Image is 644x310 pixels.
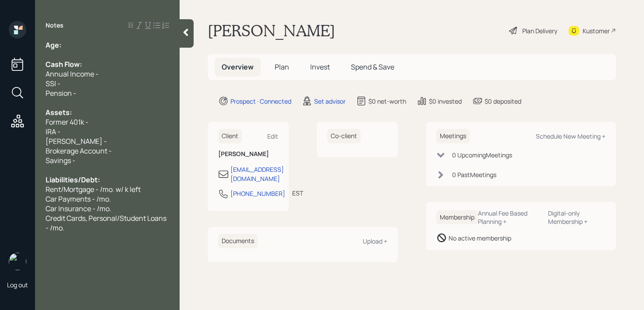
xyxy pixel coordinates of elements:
span: Former 401k - [46,117,88,127]
div: EST [292,188,303,198]
div: $0 deposited [485,97,521,106]
div: Schedule New Meeting + [536,132,605,140]
h6: Client [218,129,242,143]
div: Kustomer [583,26,610,35]
h6: [PERSON_NAME] [218,150,278,158]
h1: [PERSON_NAME] [208,21,335,40]
div: Log out [7,281,28,289]
span: Invest [310,62,330,72]
span: Credit Cards, Personal/Student Loans - /mo. [46,213,168,233]
h6: Co-client [327,129,361,143]
span: Savings - [46,156,75,165]
div: Plan Delivery [522,26,557,35]
div: $0 invested [429,97,462,106]
img: retirable_logo.png [9,253,26,270]
span: Pension - [46,88,76,98]
div: 0 Upcoming Meeting s [452,150,512,160]
div: [EMAIL_ADDRESS][DOMAIN_NAME] [230,165,284,183]
span: Rent/Mortgage - /mo. w/ k left [46,185,141,194]
h6: Documents [218,234,258,248]
div: Annual Fee Based Planning + [478,209,541,226]
span: Brokerage Account - [46,146,112,156]
div: $0 net-worth [368,97,406,106]
span: IRA - [46,127,60,136]
label: Notes [46,21,64,30]
span: Spend & Save [351,62,394,72]
span: Cash Flow: [46,59,82,69]
div: Edit [267,132,278,140]
span: Plan [275,62,289,72]
span: Assets: [46,108,72,117]
div: Prospect · Connected [230,97,291,106]
span: Car Insurance - /mo. [46,204,111,213]
div: Upload + [363,237,387,245]
span: [PERSON_NAME] - [46,136,107,146]
h6: Meetings [436,129,470,143]
div: 0 Past Meeting s [452,170,496,179]
span: SSI - [46,79,60,88]
span: Annual Income - [46,69,99,79]
div: No active membership [449,233,511,243]
div: [PHONE_NUMBER] [230,189,285,198]
h6: Membership [436,210,478,225]
span: Overview [222,62,254,72]
div: Digital-only Membership + [548,209,605,226]
span: Liabilities/Debt: [46,175,100,185]
span: Car Payments - /mo. [46,194,111,204]
span: Age: [46,40,61,50]
div: Set advisor [314,97,346,106]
